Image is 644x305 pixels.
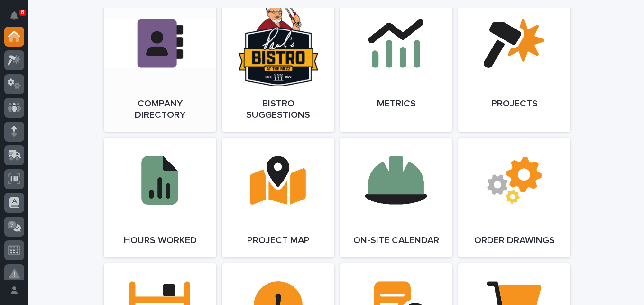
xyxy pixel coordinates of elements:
[104,138,216,257] a: Hours Worked
[104,1,216,132] a: Company Directory
[222,1,334,132] a: Bistro Suggestions
[21,9,24,16] p: 6
[12,11,24,27] div: Notifications6
[458,1,570,132] a: Projects
[458,138,570,257] a: Order Drawings
[222,138,334,257] a: Project Map
[4,6,24,26] button: Notifications
[340,1,452,132] a: Metrics
[340,138,452,257] a: On-Site Calendar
